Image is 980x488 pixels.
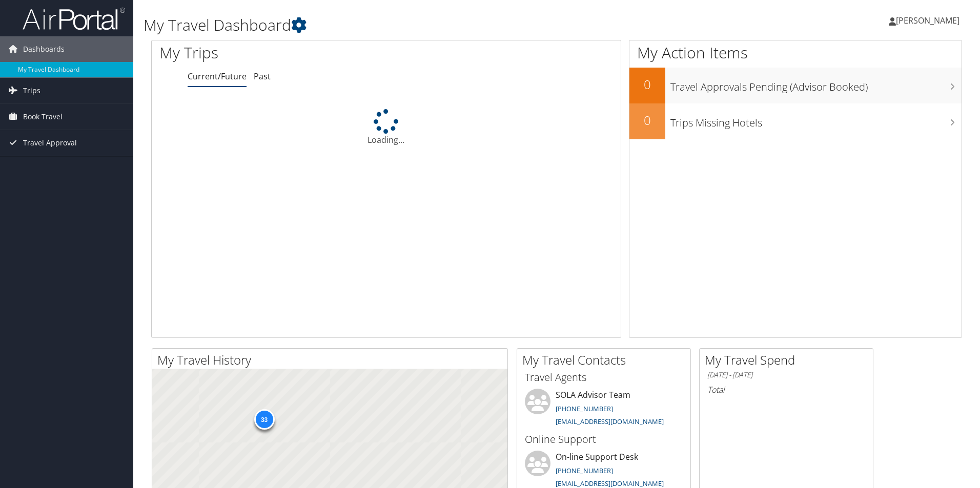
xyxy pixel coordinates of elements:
[522,351,690,369] h2: My Travel Contacts
[629,103,962,139] a: 0Trips Missing Hotels
[254,71,271,82] a: Past
[254,409,274,430] div: 33
[707,370,865,380] h6: [DATE] - [DATE]
[157,351,507,369] h2: My Travel History
[629,42,962,63] h1: My Action Items
[896,15,959,26] span: [PERSON_NAME]
[152,109,621,146] div: Loading...
[556,479,664,488] a: [EMAIL_ADDRESS][DOMAIN_NAME]
[23,130,77,156] span: Travel Approval
[629,68,962,103] a: 0Travel Approvals Pending (Advisor Booked)
[520,389,688,431] li: SOLA Advisor Team
[144,14,695,36] h1: My Travel Dashboard
[629,112,665,129] h2: 0
[525,370,683,385] h3: Travel Agents
[188,71,247,82] a: Current/Future
[23,7,125,31] img: airportal-logo.png
[525,432,683,447] h3: Online Support
[556,466,613,475] a: [PHONE_NUMBER]
[707,384,865,395] h6: Total
[629,76,665,93] h2: 0
[159,42,418,63] h1: My Trips
[670,75,962,94] h3: Travel Approvals Pending (Advisor Booked)
[23,78,40,103] span: Trips
[556,404,613,413] a: [PHONE_NUMBER]
[556,417,664,426] a: [EMAIL_ADDRESS][DOMAIN_NAME]
[23,104,63,130] span: Book Travel
[23,36,65,62] span: Dashboards
[889,5,970,36] a: [PERSON_NAME]
[670,111,962,130] h3: Trips Missing Hotels
[705,351,873,369] h2: My Travel Spend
